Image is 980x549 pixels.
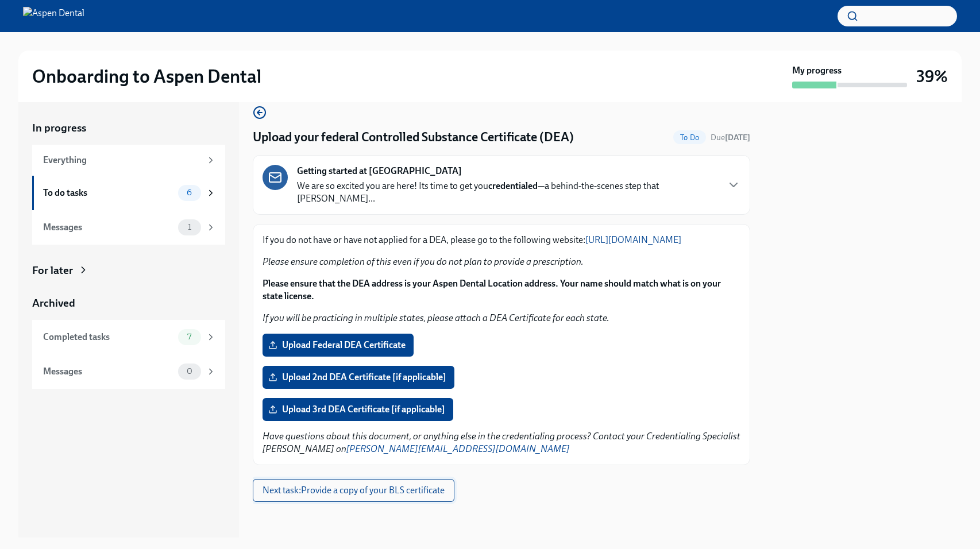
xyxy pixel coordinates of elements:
[32,121,225,136] a: In progress
[263,312,609,323] em: If you will be practicing in multiple states, please attach a DEA Certificate for each state.
[585,234,681,245] a: [URL][DOMAIN_NAME]
[32,263,73,278] div: For later
[263,256,584,267] em: Please ensure completion of this even if you do not plan to provide a prescription.
[725,133,750,142] strong: [DATE]
[916,66,948,87] h3: 39%
[263,278,721,301] strong: Please ensure that the DEA address is your Aspen Dental Location address. Your name should match ...
[180,367,199,376] span: 0
[346,443,570,454] a: [PERSON_NAME][EMAIL_ADDRESS][DOMAIN_NAME]
[180,188,199,197] span: 6
[43,331,173,343] div: Completed tasks
[253,479,454,502] button: Next task:Provide a copy of your BLS certificate
[263,431,740,454] em: Have questions about this document, or anything else in the credentialing process? Contact your C...
[43,154,201,167] div: Everything
[253,129,574,146] h4: Upload your federal Controlled Substance Certificate (DEA)
[271,372,446,383] span: Upload 2nd DEA Certificate [if applicable]
[43,221,173,234] div: Messages
[673,133,706,142] span: To Do
[711,133,750,142] span: Due
[32,263,225,278] a: For later
[43,187,173,199] div: To do tasks
[32,176,225,210] a: To do tasks6
[32,320,225,354] a: Completed tasks7
[488,180,538,191] strong: credentialed
[23,7,84,25] img: Aspen Dental
[181,223,198,231] span: 1
[792,64,842,77] strong: My progress
[297,165,462,177] strong: Getting started at [GEOGRAPHIC_DATA]
[263,334,414,357] label: Upload Federal DEA Certificate
[43,365,173,378] div: Messages
[32,145,225,176] a: Everything
[180,333,198,341] span: 7
[263,485,445,496] span: Next task : Provide a copy of your BLS certificate
[263,366,454,389] label: Upload 2nd DEA Certificate [if applicable]
[263,234,740,246] p: If you do not have or have not applied for a DEA, please go to the following website:
[32,210,225,245] a: Messages1
[271,339,406,351] span: Upload Federal DEA Certificate
[32,65,261,88] h2: Onboarding to Aspen Dental
[32,354,225,389] a: Messages0
[263,398,453,421] label: Upload 3rd DEA Certificate [if applicable]
[711,132,750,143] span: September 25th, 2025 10:00
[271,404,445,415] span: Upload 3rd DEA Certificate [if applicable]
[297,180,717,205] p: We are so excited you are here! Its time to get you —a behind-the-scenes step that [PERSON_NAME]...
[32,296,225,311] a: Archived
